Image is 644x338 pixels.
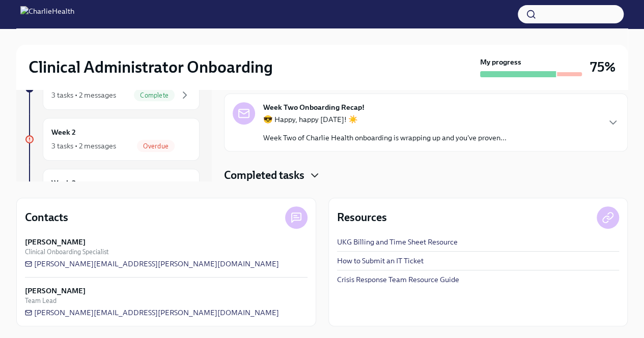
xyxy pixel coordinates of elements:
strong: My progress [480,57,521,67]
a: UKG Billing and Time Sheet Resource [337,237,458,247]
img: CharlieHealth [20,6,74,22]
h3: 75% [590,58,615,76]
h6: Week 2 [51,127,76,138]
a: Week 23 tasks • 2 messagesOverdue [24,118,200,161]
a: [PERSON_NAME][EMAIL_ADDRESS][PERSON_NAME][DOMAIN_NAME] [25,308,279,318]
a: How to Submit an IT Ticket [337,256,424,266]
div: 3 tasks • 2 messages [51,90,116,100]
span: Complete [134,91,175,99]
h4: Resources [337,210,387,225]
div: Completed tasks [224,168,628,183]
strong: [PERSON_NAME] [25,286,86,296]
strong: Week Two Onboarding Recap! [263,102,365,112]
a: Week 3 [24,169,200,211]
strong: [PERSON_NAME] [25,237,86,247]
h2: Clinical Administrator Onboarding [29,57,273,77]
h6: Week 3 [51,177,76,189]
div: 3 tasks • 2 messages [51,141,116,151]
h4: Contacts [25,210,68,225]
a: Crisis Response Team Resource Guide [337,274,459,285]
span: Clinical Onboarding Specialist [25,247,108,257]
a: [PERSON_NAME][EMAIL_ADDRESS][PERSON_NAME][DOMAIN_NAME] [25,259,279,269]
h4: Completed tasks [224,168,304,183]
span: Team Lead [25,296,57,305]
span: Overdue [137,142,175,150]
p: 😎 Happy, happy [DATE]! ☀️ [263,114,507,125]
p: Week Two of Charlie Health onboarding is wrapping up and you've proven... [263,133,507,143]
